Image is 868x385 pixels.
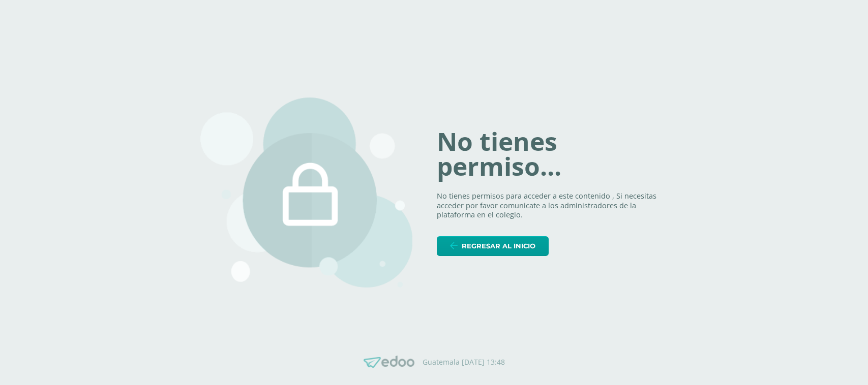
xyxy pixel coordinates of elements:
img: Edoo [364,356,414,368]
span: Regresar al inicio [462,237,535,255]
p: Guatemala [DATE] 13:48 [423,358,505,367]
p: No tienes permisos para acceder a este contenido , Si necesitas acceder por favor comunicate a lo... [437,191,668,220]
img: 403.png [200,98,413,287]
h1: No tienes permiso... [437,129,668,179]
a: Regresar al inicio [437,236,549,256]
